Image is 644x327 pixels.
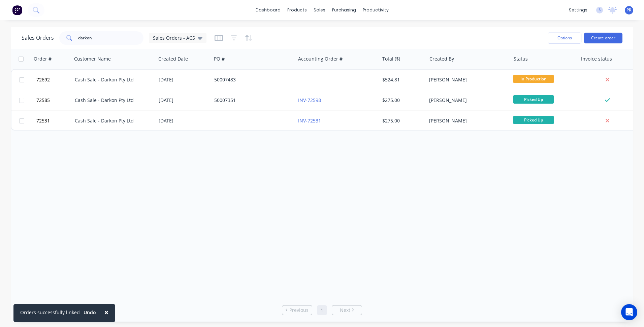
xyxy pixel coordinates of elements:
div: purchasing [329,5,359,15]
div: [PERSON_NAME] [429,117,504,124]
span: × [104,307,108,317]
div: Cash Sale - Darkon Pty Ltd [75,97,150,104]
button: Create order [584,33,622,43]
div: productivity [359,5,392,15]
div: [PERSON_NAME] [429,97,504,104]
ul: Pagination [279,305,365,315]
div: $275.00 [382,97,422,104]
div: Invoice status [581,56,612,62]
a: Next page [332,307,362,314]
button: 72531 [34,111,75,131]
div: sales [310,5,329,15]
div: $275.00 [382,117,422,124]
span: Picked Up [513,95,554,104]
span: PR [626,7,632,13]
button: 72585 [34,90,75,110]
div: Order # [34,56,52,62]
h1: Sales Orders [22,35,54,41]
input: Search... [78,31,144,45]
div: [DATE] [159,97,209,104]
div: Orders successfully linked [20,309,80,316]
div: Open Intercom Messenger [621,304,637,320]
span: 72585 [36,97,50,104]
button: 72692 [34,70,75,90]
div: 50007483 [214,76,289,83]
div: Status [514,56,528,62]
button: Undo [80,307,100,318]
div: Cash Sale - Darkon Pty Ltd [75,76,150,83]
span: In Production [513,75,554,83]
span: Sales Orders - ACS [153,34,195,41]
a: INV-72531 [298,117,321,124]
div: Accounting Order # [298,56,343,62]
a: Page 1 is your current page [317,305,327,315]
span: 72531 [36,117,50,124]
img: Factory [12,5,22,15]
div: [DATE] [159,117,209,124]
div: Total ($) [382,56,400,62]
span: Previous [289,307,309,314]
div: $524.81 [382,76,422,83]
a: INV-72598 [298,97,321,103]
div: settings [566,5,591,15]
div: Created Date [158,56,188,62]
a: Previous page [282,307,312,314]
span: Next [340,307,350,314]
div: Customer Name [74,56,111,62]
div: [PERSON_NAME] [429,76,504,83]
div: 50007351 [214,97,289,104]
div: PO # [214,56,225,62]
div: [DATE] [159,76,209,83]
div: Cash Sale - Darkon Pty Ltd [75,117,150,124]
div: products [284,5,310,15]
span: Picked Up [513,116,554,124]
div: Created By [429,56,454,62]
button: Options [548,33,581,43]
span: 72692 [36,76,50,83]
a: dashboard [252,5,284,15]
button: Close [98,304,115,320]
